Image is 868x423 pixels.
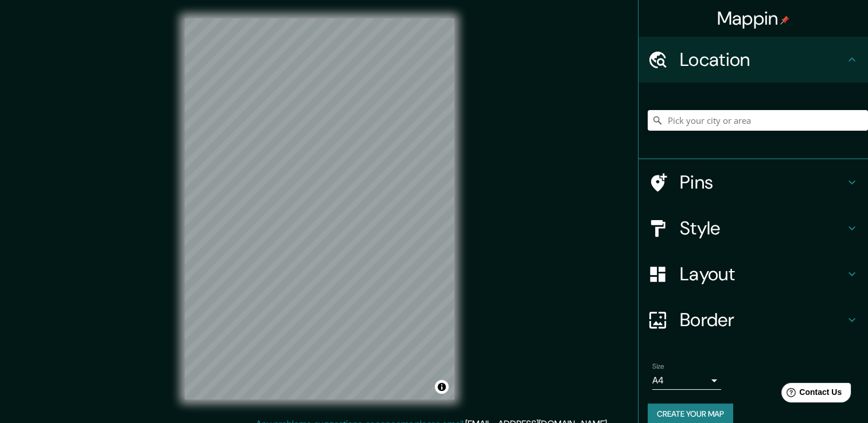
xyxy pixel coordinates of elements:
[652,362,664,371] label: Size
[652,371,721,390] div: A4
[780,15,789,25] img: pin-icon.png
[639,297,868,343] div: Border
[680,48,845,71] h4: Location
[766,378,855,410] iframe: Help widget launcher
[435,380,449,394] button: Toggle attribution
[639,37,868,83] div: Location
[639,159,868,205] div: Pins
[639,251,868,297] div: Layout
[680,263,845,285] h4: Layout
[639,205,868,251] div: Style
[648,110,868,131] input: Pick your city or area
[680,171,845,194] h4: Pins
[717,7,790,30] h4: Mappin
[680,308,845,331] h4: Border
[680,217,845,240] h4: Style
[185,18,454,399] canvas: Map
